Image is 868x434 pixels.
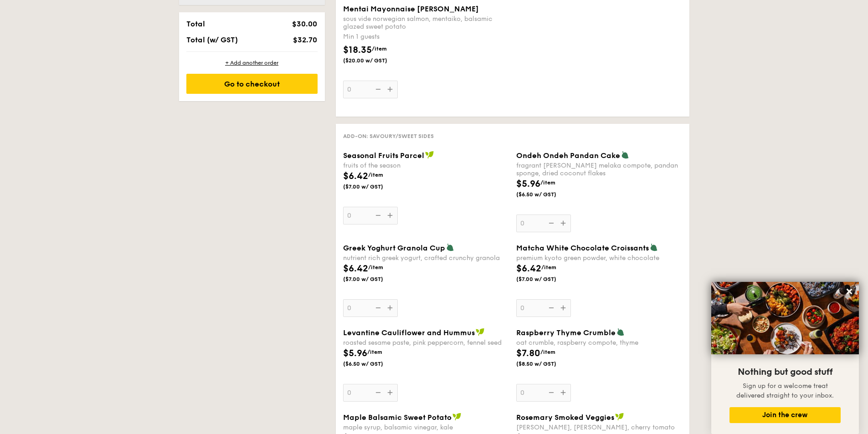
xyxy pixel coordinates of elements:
[516,254,682,262] div: premium kyoto green powder, white chocolate
[711,282,859,354] img: DSC07876-Edit02-Large.jpeg
[343,133,434,139] span: Add-on: Savoury/Sweet Sides
[186,59,318,66] div: + Add another order
[650,243,658,251] img: icon-vegetarian.fe4039eb.svg
[292,20,317,28] span: $30.00
[343,263,368,274] span: $6.42
[425,151,434,159] img: icon-vegan.f8ff3823.svg
[343,413,452,422] span: Maple Balsamic Sweet Potato
[343,32,509,41] div: Min 1 guests
[343,244,445,252] span: Greek Yoghurt Granola Cup
[368,264,383,271] span: /item
[343,45,372,56] span: $18.35
[343,254,509,262] div: nutrient rich greek yogurt, crafted crunchy granola
[516,348,540,359] span: $7.80
[452,413,462,421] img: icon-vegan.f8ff3823.svg
[343,5,479,13] span: Mentai Mayonnaise [PERSON_NAME]
[516,244,649,252] span: Matcha White Chocolate Croissants
[293,36,317,44] span: $32.70
[343,171,368,182] span: $6.42
[842,284,857,299] button: Close
[372,46,387,52] span: /item
[516,328,616,337] span: Raspberry Thyme Crumble
[343,162,509,169] div: fruits of the season
[476,328,485,336] img: icon-vegan.f8ff3823.svg
[343,276,405,283] span: ($7.00 w/ GST)
[186,74,318,94] div: Go to checkout
[343,183,405,190] span: ($7.00 w/ GST)
[343,57,405,64] span: ($20.00 w/ GST)
[516,424,682,431] div: [PERSON_NAME], [PERSON_NAME], cherry tomato
[367,349,382,355] span: /item
[516,413,614,422] span: Rosemary Smoked Veggies
[516,339,682,347] div: oat crumble, raspberry compote, thyme
[446,243,454,251] img: icon-vegetarian.fe4039eb.svg
[343,328,475,337] span: Levantine Cauliflower and Hummus
[736,382,834,399] span: Sign up for a welcome treat delivered straight to your inbox.
[516,162,682,177] div: fragrant [PERSON_NAME] melaka compote, pandan sponge, dried coconut flakes
[343,151,424,160] span: Seasonal Fruits Parcel
[516,151,620,160] span: Ondeh Ondeh Pandan Cake
[541,264,556,271] span: /item
[343,424,509,431] div: maple syrup, balsamic vinegar, kale
[368,172,383,178] span: /item
[540,349,555,355] span: /item
[516,179,540,189] span: $5.96
[616,328,625,336] img: icon-vegetarian.fe4039eb.svg
[540,179,555,186] span: /item
[615,413,624,421] img: icon-vegan.f8ff3823.svg
[729,407,841,423] button: Join the crew
[516,263,541,274] span: $6.42
[516,276,578,283] span: ($7.00 w/ GST)
[343,360,405,368] span: ($6.50 w/ GST)
[343,339,509,347] div: roasted sesame paste, pink peppercorn, fennel seed
[186,20,205,28] span: Total
[186,36,238,44] span: Total (w/ GST)
[516,191,578,198] span: ($6.50 w/ GST)
[516,360,578,368] span: ($8.50 w/ GST)
[621,151,629,159] img: icon-vegetarian.fe4039eb.svg
[343,15,509,31] div: sous vide norwegian salmon, mentaiko, balsamic glazed sweet potato
[343,348,367,359] span: $5.96
[738,367,832,378] span: Nothing but good stuff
